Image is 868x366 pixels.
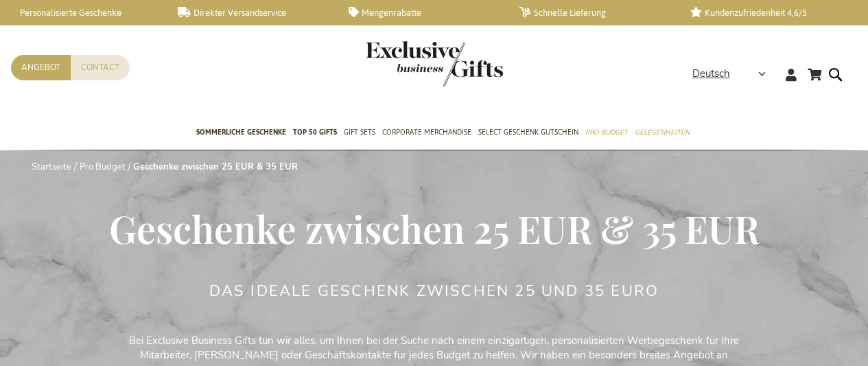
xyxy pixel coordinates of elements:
[178,7,327,19] a: Direkter Versandservice
[585,125,628,139] span: Pro Budget
[690,7,839,19] a: Kundenzufriedenheit 4,6/5
[209,283,659,299] h2: Das ideale Geschenk zwischen 25 und 35 Euro
[366,41,503,87] img: Exclusive Business gifts logo
[293,125,337,139] span: TOP 50 Gifts
[349,7,497,19] a: Mengenrabatte
[109,203,760,253] span: Geschenke zwischen 25 EUR & 35 EUR
[11,55,71,80] a: Angebot
[478,116,578,150] a: Select Geschenk Gutschein
[635,125,690,139] span: Gelegenheiten
[32,161,71,173] a: Startseite
[478,125,578,139] span: Select Geschenk Gutschein
[635,116,690,150] a: Gelegenheiten
[344,125,375,139] span: Gift Sets
[133,161,298,173] strong: Geschenke zwischen 25 EUR & 35 EUR
[80,161,126,173] a: Pro Budget
[382,125,471,139] span: Corporate Merchandise
[585,116,628,150] a: Pro Budget
[7,7,156,19] a: Personalisierte Geschenke
[196,125,286,139] span: Sommerliche geschenke
[71,55,130,80] a: Contact
[293,116,337,150] a: TOP 50 Gifts
[382,116,471,150] a: Corporate Merchandise
[692,66,730,82] span: Deutsch
[366,41,434,87] a: store logo
[344,116,375,150] a: Gift Sets
[519,7,668,19] a: Schnelle Lieferung
[196,116,286,150] a: Sommerliche geschenke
